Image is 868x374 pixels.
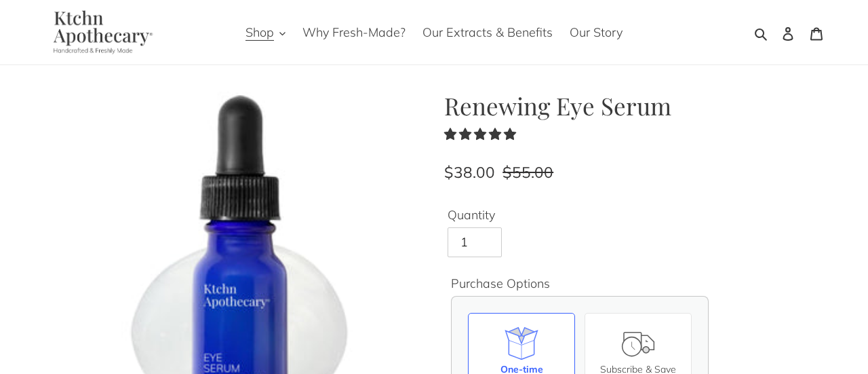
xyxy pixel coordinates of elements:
[245,24,274,41] span: Shop
[444,126,519,142] span: 4.82 stars
[570,24,623,41] span: Our Story
[444,92,804,120] h1: Renewing Eye Serum
[502,162,553,182] s: $55.00
[448,206,712,224] label: Quantity
[302,24,406,41] span: Why Fresh-Made?
[451,274,550,293] legend: Purchase Options
[239,21,292,43] button: Shop
[296,21,412,43] a: Why Fresh-Made?
[37,10,163,54] img: Ktchn Apothecary
[563,21,629,43] a: Our Story
[422,24,553,41] span: Our Extracts & Benefits
[444,162,495,182] span: $38.00
[416,21,559,43] a: Our Extracts & Benefits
